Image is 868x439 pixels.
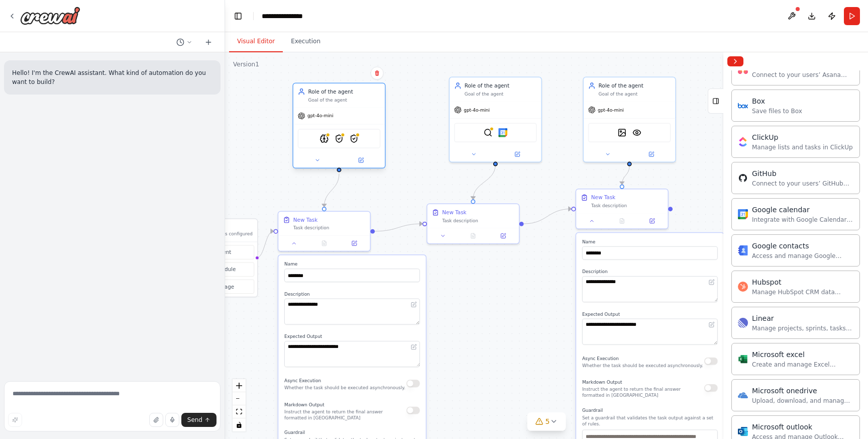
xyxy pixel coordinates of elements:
[752,143,853,151] div: Manage lists and tasks in ClickUp
[149,413,163,427] button: Upload files
[632,128,641,137] img: VisionTool
[546,416,550,426] span: 5
[284,333,420,339] label: Expected Output
[606,217,638,226] button: No output available
[213,283,234,290] span: Manage
[752,241,853,251] div: Google contacts
[738,173,748,183] img: Github
[409,342,418,352] button: Open in editor
[371,66,384,79] button: Delete node
[591,194,615,201] div: New Task
[752,313,853,323] div: Linear
[630,150,673,159] button: Open in side panel
[233,379,246,431] div: React Flow controls
[496,150,538,159] button: Open in side panel
[320,173,343,207] g: Edge from 887f39da-d750-4843-bc28-3cb4c0b1c508 to 32a56bf5-7e11-4c21-92f3-95f39e5e6d36
[752,386,853,396] div: Microsoft onedrive
[582,239,718,245] label: Name
[442,209,466,216] div: New Task
[181,413,216,427] button: Send
[707,278,716,287] button: Open in editor
[233,392,246,405] button: zoom out
[738,318,748,328] img: Linear
[172,36,196,48] button: Switch to previous chat
[12,68,212,86] p: Hello! I'm the CrewAI assistant. What kind of automation do you want to build?
[738,282,748,292] img: Hubspot
[262,11,313,21] nav: breadcrumb
[284,378,321,383] span: Async Execution
[231,9,245,23] button: Hide left sidebar
[738,390,748,400] img: Microsoft onedrive
[165,413,179,427] button: Click to speak your automation idea
[229,31,283,52] button: Visual Editor
[591,203,664,209] div: Task description
[409,300,418,309] button: Open in editor
[256,227,273,261] g: Edge from triggers to 32a56bf5-7e11-4c21-92f3-95f39e5e6d36
[582,363,703,369] p: Whether the task should be executed asynchronously.
[283,31,329,52] button: Execution
[284,291,420,297] label: Description
[752,205,853,215] div: Google calendar
[20,7,80,25] img: Logo
[719,52,727,439] button: Toggle Sidebar
[308,97,381,103] div: Goal of the agent
[752,422,853,432] div: Microsoft outlook
[582,269,718,275] label: Description
[582,356,619,361] span: Async Execution
[738,354,748,364] img: Microsoft excel
[457,231,489,240] button: No output available
[752,180,853,188] div: Connect to your users’ GitHub accounts
[752,361,853,369] div: Create and manage Excel workbooks, worksheets, tables, and charts in OneDrive or SharePoint.
[752,107,802,115] div: Save files to Box
[350,134,359,143] img: PatronusEvalTool
[738,245,748,255] img: Google contacts
[752,252,853,260] div: Access and manage Google Contacts, including personal contacts and directory information.
[738,137,748,147] img: Clickup
[752,277,853,287] div: Hubspot
[284,385,405,391] p: Whether the task should be executed asynchronously.
[617,128,626,137] img: DallETool
[308,239,340,248] button: No output available
[582,407,718,413] label: Guardrail
[738,101,748,111] img: Box
[752,71,853,79] div: Connect to your users’ Asana accounts
[216,248,232,256] span: Event
[498,128,507,137] img: Google calendar
[212,266,236,273] span: Schedule
[293,225,366,231] div: Task description
[752,288,853,296] div: Manage HubSpot CRM data including contacts, deals, and companies.
[284,409,406,421] p: Instruct the agent to return the final answer formatted in [GEOGRAPHIC_DATA]
[752,132,853,142] div: ClickUp
[490,231,516,240] button: Open in side panel
[342,239,367,248] button: Open in side panel
[319,134,329,143] img: AIMindTool
[184,262,254,277] button: Schedule
[293,216,317,224] div: New Task
[639,217,665,226] button: Open in side panel
[184,280,254,294] button: Manage
[469,165,499,200] g: Edge from 5ffa658c-1ff4-478c-b614-4eb5e0cc1843 to 770e3091-dd87-4477-b24e-cd9af0c93786
[375,220,422,235] g: Edge from 32a56bf5-7e11-4c21-92f3-95f39e5e6d36 to 770e3091-dd87-4477-b24e-cd9af0c93786
[618,166,633,184] g: Edge from 6fb30469-2235-41dd-9ed0-4b77f936ee09 to fe9a1320-cb0d-40c6-b388-04d2bd2d0ebf
[284,402,324,407] span: Markdown Output
[233,60,259,68] div: Version 1
[752,168,853,179] div: GitHub
[8,413,22,427] button: Improve this prompt
[527,412,566,431] button: 5
[340,156,382,165] button: Open in side panel
[599,82,671,90] div: Role of the agent
[442,218,514,224] div: Task description
[233,405,246,418] button: fit view
[187,416,202,424] span: Send
[752,349,853,360] div: Microsoft excel
[202,224,253,231] h3: Triggers
[426,204,519,244] div: New TaskTask description
[465,82,537,90] div: Role of the agent
[707,320,716,329] button: Open in editor
[202,231,253,237] p: No triggers configured
[752,324,853,332] div: Manage projects, sprints, tasks, and bug tracking in Linear
[582,386,704,398] p: Instruct the agent to return the final answer formatted in [GEOGRAPHIC_DATA]
[752,397,853,405] div: Upload, download, and manage files and folders in Microsoft OneDrive.
[449,77,542,162] div: Role of the agentGoal of the agentgpt-4o-miniBraveSearchToolGoogle calendar
[582,380,622,385] span: Markdown Output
